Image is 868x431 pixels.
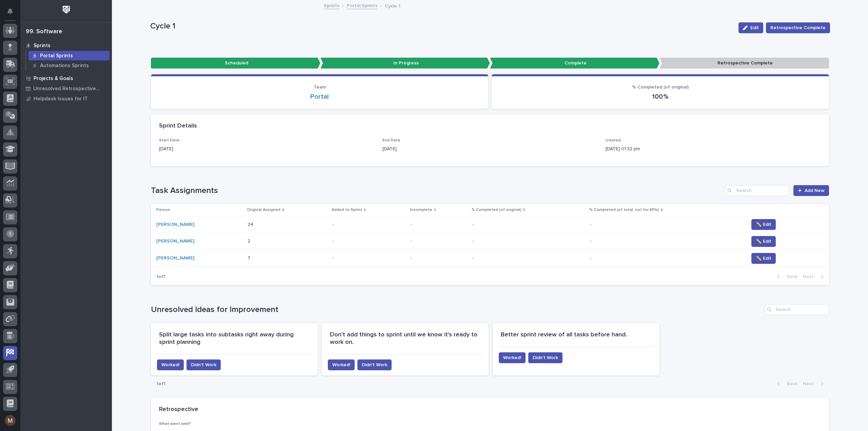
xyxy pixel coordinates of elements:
p: Projects & Goals [34,76,73,82]
div: 99. Software [26,28,62,36]
span: Edit [750,25,759,30]
button: Didn't Work [186,359,221,370]
p: - [472,254,475,261]
p: - [332,254,335,261]
tr: [PERSON_NAME] 77 -- -- -- -- ✏️ Edit [151,250,829,267]
button: Next [800,274,829,280]
span: End Date [382,138,400,142]
p: Scheduled [151,58,320,69]
p: - [411,220,413,228]
p: Cycle 1 [385,2,400,9]
a: Portal [310,93,329,101]
span: Didn't Work [362,361,387,368]
span: Didn't Work [533,354,558,361]
span: Next [803,381,818,386]
button: ✏️ Edit [751,236,776,247]
button: Didn't Work [528,352,563,363]
p: Automations Sprints [40,63,89,69]
h2: Sprint Details [159,122,197,130]
span: Better sprint review of all tasks before hand. [501,332,627,338]
p: - [472,220,475,228]
a: [PERSON_NAME] [156,238,194,244]
p: 1 of 1 [151,269,171,285]
p: Unresolved Retrospective Tasks [33,86,107,92]
span: % Completed (of original) [632,85,689,90]
button: Next [800,381,829,387]
h2: Retrospective [159,406,198,413]
p: - [590,220,593,228]
p: 2 [248,237,252,244]
span: Worked! [503,354,521,361]
button: Didn't Work [357,359,392,370]
a: Sprints [20,40,112,51]
span: Don't add things to sprint until we know it's ready to work on. [330,332,479,345]
p: - [332,220,335,228]
a: Split large tasks into subtasks right away during sprint planningWorked!Didn't Work [151,323,318,375]
input: Search [765,304,829,315]
span: Back [783,381,797,386]
span: Back [783,274,797,279]
button: Back [772,381,800,387]
span: Next [803,274,818,279]
p: Cycle 1 [150,21,733,31]
span: ✏️ Edit [756,221,771,228]
tr: [PERSON_NAME] 2424 -- -- -- -- ✏️ Edit [151,216,829,233]
input: Search [725,185,789,196]
span: ✏️ Edit [756,255,771,262]
span: Start Date [159,138,180,142]
p: 1 of 1 [151,376,171,392]
p: Original Assigned [247,206,280,214]
span: Didn't Work [191,361,216,368]
span: Team [314,85,326,90]
a: [PERSON_NAME] [156,222,194,228]
button: Worked! [157,359,184,370]
button: Edit [738,22,763,33]
p: Helpdesk Issues for IT [34,96,88,102]
h1: Unresolved Ideas for Improvement [151,305,762,315]
p: 100 % [500,93,821,101]
a: Automations Sprints [26,61,112,70]
span: Split large tasks into subtasks right away during sprint planning [159,332,295,345]
p: Added to Sprint [332,206,362,214]
button: ✏️ Edit [751,253,776,264]
div: Notifications [8,8,17,19]
a: Don't add things to sprint until we know it's ready to work on.Worked!Didn't Work [322,323,489,375]
p: - [411,237,413,244]
button: Retrospective Complete [766,22,830,33]
h1: Task Assignments [151,186,722,196]
button: ✏️ Edit [751,219,776,230]
button: Back [772,274,800,280]
span: created [606,138,621,142]
p: Complete [490,58,659,69]
p: [DATE] 01:32 pm [606,145,821,153]
span: ✏️ Edit [756,238,771,245]
p: - [472,237,475,244]
p: - [332,237,335,244]
a: Add New [793,185,829,196]
span: Add New [805,188,825,193]
button: Worked! [328,359,355,370]
p: Incomplete [410,206,432,214]
button: Worked! [499,352,526,363]
p: Person [156,206,170,214]
tr: [PERSON_NAME] 22 -- -- -- -- ✏️ Edit [151,233,829,250]
p: Sprints [34,43,51,49]
p: [DATE] [382,145,598,153]
span: Worked! [332,361,350,368]
a: Sprints [324,1,339,9]
button: users-avatar [3,413,17,428]
p: % Completed (of original) [472,206,521,214]
p: 24 [248,220,255,228]
span: What went well? [159,422,191,426]
p: [DATE] [159,145,374,153]
p: - [411,254,413,261]
a: Portal Sprints [347,1,377,9]
a: Better sprint review of all tasks before hand.Worked!Didn't Work [493,323,659,375]
a: [PERSON_NAME] [156,255,194,261]
p: 7 [248,254,252,261]
p: Retrospective Complete [659,58,829,69]
p: % Completed (of total, not for KPIs) [589,206,659,214]
p: - [590,254,593,261]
